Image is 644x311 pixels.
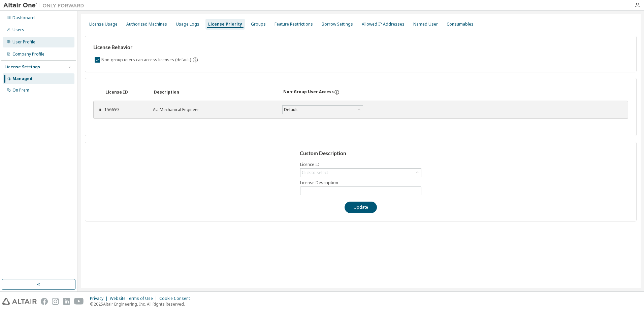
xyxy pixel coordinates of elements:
h3: Custom Description [300,150,422,157]
div: Description [154,90,275,95]
div: Website Terms of Use [110,296,159,301]
div: Authorized Machines [126,22,167,27]
div: Allowed IP Addresses [362,22,405,27]
div: Borrow Settings [322,22,353,27]
img: instagram.svg [52,298,59,305]
div: License Priority [208,22,242,27]
div: Dashboard [12,15,35,21]
div: User Profile [12,39,35,45]
div: Company Profile [12,51,44,57]
img: youtube.svg [74,298,84,305]
div: Feature Restrictions [275,22,313,27]
div: Cookie Consent [159,296,194,301]
div: 156659 [104,107,145,112]
button: Update [345,202,377,213]
img: altair_logo.svg [2,298,37,305]
div: Usage Logs [176,22,199,27]
label: License Description [300,180,421,185]
div: Non-Group User Access [283,89,334,95]
div: License Usage [89,22,118,27]
img: facebook.svg [41,298,48,305]
div: Click to select [300,169,421,177]
img: linkedin.svg [63,298,70,305]
div: Consumables [447,22,474,27]
div: Default [283,106,363,114]
h3: License Behavior [93,44,197,51]
div: ⠿ [98,107,102,112]
label: Non-group users can access licenses (default) [101,56,192,64]
label: Licence ID [300,162,421,167]
div: Groups [251,22,266,27]
div: License Settings [4,64,40,70]
div: Managed [12,76,32,81]
div: Click to select [302,170,328,175]
p: © 2025 Altair Engineering, Inc. All Rights Reserved. [90,301,194,307]
img: Altair One [3,2,88,9]
svg: By default any user not assigned to any group can access any license. Turn this setting off to di... [192,57,198,63]
div: License ID [105,90,146,95]
div: Default [283,106,299,113]
div: Named User [413,22,438,27]
div: On Prem [12,88,29,93]
div: Users [12,27,24,33]
div: AU Mechanical Engineer [153,107,274,112]
div: Privacy [90,296,110,301]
